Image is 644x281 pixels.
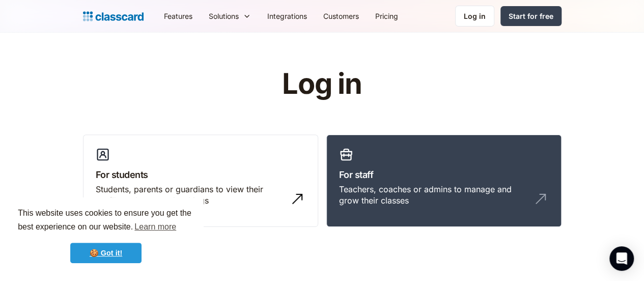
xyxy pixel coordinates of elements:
[201,5,259,28] div: Solutions
[8,197,204,273] div: cookieconsent
[464,11,486,21] div: Log in
[339,168,549,182] h3: For staff
[315,5,367,28] a: Customers
[96,168,305,182] h3: For students
[259,5,315,28] a: Integrations
[96,184,285,207] div: Students, parents or guardians to view their profile and manage bookings
[83,9,144,23] a: home
[455,6,494,27] a: Log in
[500,6,562,26] a: Start for free
[70,243,142,263] a: dismiss cookie message
[609,246,634,271] div: Open Intercom Messenger
[133,219,178,235] a: learn more about cookies
[83,135,318,227] a: For studentsStudents, parents or guardians to view their profile and manage bookings
[326,135,562,227] a: For staffTeachers, coaches or admins to manage and grow their classes
[209,11,239,21] div: Solutions
[339,184,528,207] div: Teachers, coaches or admins to manage and grow their classes
[367,5,406,28] a: Pricing
[509,11,553,21] div: Start for free
[18,207,194,235] span: This website uses cookies to ensure you get the best experience on our website.
[160,68,484,100] h1: Log in
[156,5,201,28] a: Features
